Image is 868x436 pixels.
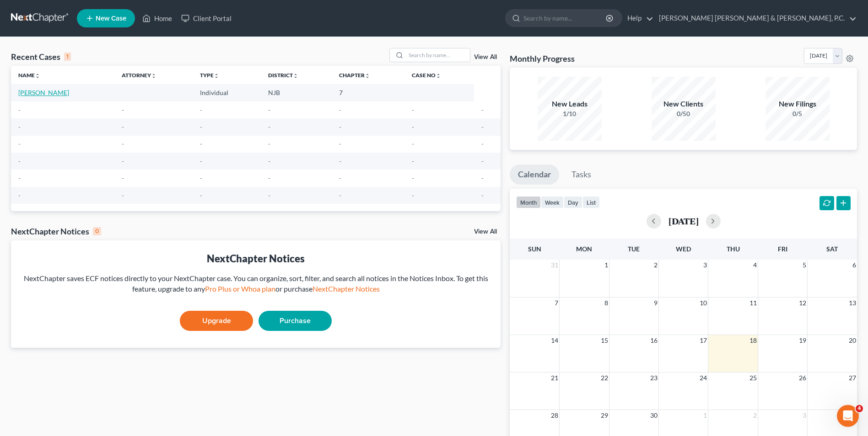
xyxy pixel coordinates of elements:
[122,191,124,199] span: -
[802,260,807,271] span: 5
[749,298,758,308] span: 11
[93,227,101,235] div: 0
[516,196,541,208] button: month
[550,260,559,271] span: 31
[18,157,21,165] span: -
[481,106,484,114] span: -
[848,372,857,383] span: 27
[18,273,493,294] div: NextChapter saves ECF notices directly to your NextChapter case. You can organize, sort, filter, ...
[339,191,341,199] span: -
[406,48,470,62] input: Search by name...
[541,196,564,208] button: week
[18,72,40,79] a: Nameunfold_more
[749,335,758,346] span: 18
[676,245,691,253] span: Wed
[523,10,607,27] input: Search by name...
[412,174,414,182] span: -
[749,372,758,383] span: 25
[35,73,40,79] i: unfold_more
[268,157,270,165] span: -
[654,10,857,27] a: [PERSON_NAME] [PERSON_NAME] & [PERSON_NAME], P.C.
[563,165,599,185] a: Tasks
[699,372,708,383] span: 24
[11,51,71,62] div: Recent Cases
[412,140,414,148] span: -
[200,106,202,114] span: -
[600,335,609,346] span: 15
[18,123,21,131] span: -
[339,72,370,79] a: Chapterunfold_more
[64,53,71,61] div: 1
[852,260,857,271] span: 6
[412,106,414,114] span: -
[122,106,124,114] span: -
[138,10,177,27] a: Home
[18,174,21,182] span: -
[268,140,270,148] span: -
[18,106,21,114] span: -
[122,157,124,165] span: -
[752,260,758,271] span: 4
[214,73,219,79] i: unfold_more
[669,216,699,226] h2: [DATE]
[538,109,602,118] div: 1/10
[268,174,270,182] span: -
[798,372,807,383] span: 26
[268,72,298,79] a: Districtunfold_more
[339,157,341,165] span: -
[649,335,658,346] span: 16
[339,140,341,148] span: -
[798,335,807,346] span: 19
[481,123,484,131] span: -
[653,260,658,271] span: 2
[122,140,124,148] span: -
[628,245,640,253] span: Tue
[332,84,404,101] td: 7
[96,15,126,22] span: New Case
[200,174,202,182] span: -
[200,191,202,199] span: -
[193,84,261,101] td: Individual
[554,298,559,308] span: 7
[481,191,484,199] span: -
[313,284,380,293] a: NextChapter Notices
[699,298,708,308] span: 10
[649,372,658,383] span: 23
[365,73,370,79] i: unfold_more
[600,410,609,421] span: 29
[766,109,830,118] div: 0/5
[481,174,484,182] span: -
[856,405,863,412] span: 4
[837,405,859,427] iframe: Intercom live chat
[339,174,341,182] span: -
[339,123,341,131] span: -
[702,260,708,271] span: 3
[412,191,414,199] span: -
[200,157,202,165] span: -
[177,10,236,27] a: Client Portal
[550,372,559,383] span: 21
[18,89,69,96] a: [PERSON_NAME]
[11,226,101,237] div: NextChapter Notices
[412,72,441,79] a: Case Nounfold_more
[474,229,497,235] a: View All
[826,245,838,253] span: Sat
[798,298,807,308] span: 12
[151,73,156,79] i: unfold_more
[122,72,156,79] a: Attorneyunfold_more
[200,123,202,131] span: -
[600,372,609,383] span: 22
[752,410,758,421] span: 2
[481,157,484,165] span: -
[293,73,298,79] i: unfold_more
[180,311,253,331] a: Upgrade
[205,284,275,293] a: Pro Plus or Whoa plan
[727,245,740,253] span: Thu
[538,99,602,109] div: New Leads
[582,196,600,208] button: list
[564,196,582,208] button: day
[550,335,559,346] span: 14
[510,53,575,64] h3: Monthly Progress
[412,123,414,131] span: -
[412,157,414,165] span: -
